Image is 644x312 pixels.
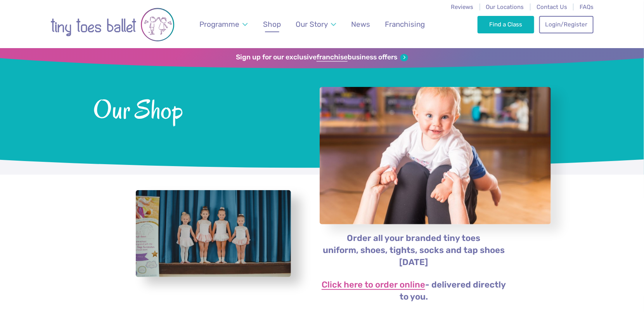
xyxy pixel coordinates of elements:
a: News [347,15,374,33]
a: Shop [260,15,285,33]
span: News [351,20,370,29]
a: Find a Class [478,16,535,33]
strong: franchise [317,53,348,62]
span: Our Story [296,20,328,29]
span: Shop [263,20,281,29]
a: Programme [196,15,251,33]
p: - delivered directly to you. [319,279,508,303]
p: Order all your branded tiny toes uniform, shoes, tights, socks and tap shoes [DATE] [319,232,508,269]
a: FAQs [580,3,594,10]
a: Our Locations [486,3,524,10]
a: Login/Register [539,16,594,33]
a: Contact Us [537,3,567,10]
a: Sign up for our exclusivefranchisebusiness offers [236,53,408,62]
span: Programme [199,20,239,29]
a: View full-size image [136,190,291,277]
a: Franchising [381,15,429,33]
span: Franchising [385,20,425,29]
a: Our Story [292,15,340,33]
a: Click here to order online [322,281,425,290]
img: tiny toes ballet [50,5,175,44]
span: Our Shop [93,93,299,124]
a: Reviews [451,3,474,10]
